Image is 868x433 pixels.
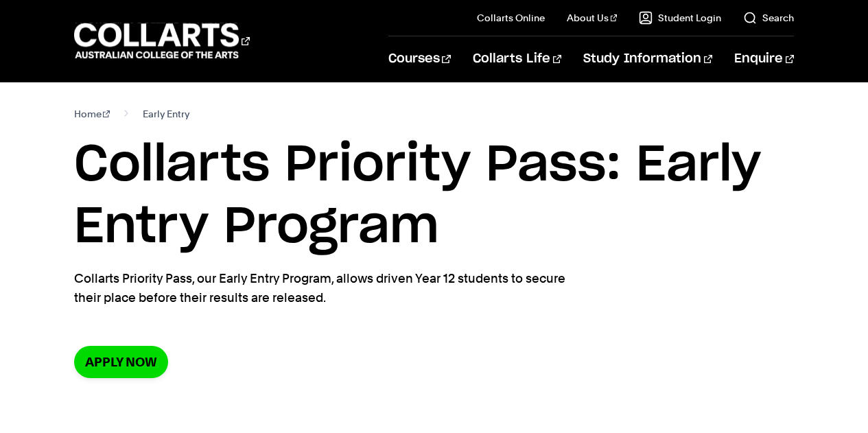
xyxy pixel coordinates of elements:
[743,11,794,25] a: Search
[74,269,575,307] p: Collarts Priority Pass, our Early Entry Program, allows driven Year 12 students to secure their p...
[734,36,794,82] a: Enquire
[143,104,189,124] span: Early Entry
[388,36,451,82] a: Courses
[74,104,110,124] a: Home
[74,134,795,258] h1: Collarts Priority Pass: Early Entry Program
[74,21,250,60] div: Go to homepage
[583,36,712,82] a: Study Information
[477,11,545,25] a: Collarts Online
[74,346,168,378] a: Apply now
[639,11,721,25] a: Student Login
[567,11,618,25] a: About Us
[473,36,561,82] a: Collarts Life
